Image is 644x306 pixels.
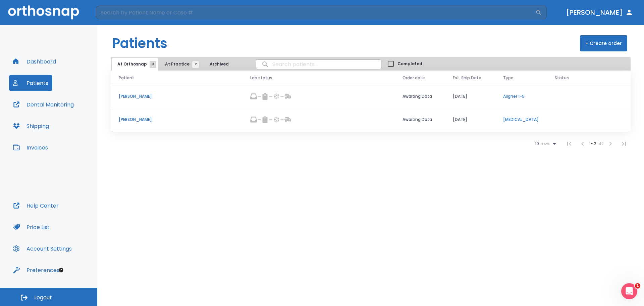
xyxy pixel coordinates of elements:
span: Logout [34,294,52,301]
button: [PERSON_NAME] [563,6,636,18]
iframe: Intercom live chat [621,283,637,299]
button: Shipping [9,118,53,134]
img: Orthosnap [8,5,79,19]
button: Archived [202,58,236,71]
input: search [256,58,381,71]
td: Awaiting Data [394,108,445,131]
span: of 2 [597,141,604,146]
p: [MEDICAL_DATA] [503,117,539,123]
span: 3 [150,61,156,68]
span: rows [539,141,550,146]
td: [DATE] [445,108,495,131]
p: Aligner 1-5 [503,93,539,99]
span: Type [503,75,514,81]
span: Order date [402,75,425,81]
h1: Patients [112,33,167,53]
span: Status [555,75,569,81]
p: [PERSON_NAME] [119,117,234,123]
button: Preferences [9,262,63,278]
span: Completed [397,61,422,67]
span: 10 [535,141,539,146]
button: Invoices [9,139,52,156]
button: + Create order [580,35,627,51]
button: Price List [9,219,54,235]
button: Dashboard [9,53,60,70]
span: Patient [119,75,134,81]
span: 2 [192,61,199,68]
div: Tooltip anchor [58,267,64,273]
span: 1 - 2 [589,141,597,146]
input: Search by Patient Name or Case # [96,6,535,19]
span: 1 [635,283,640,289]
button: Account Settings [9,241,76,257]
span: At Orthosnap [117,61,153,67]
p: [PERSON_NAME] [119,93,234,99]
td: [DATE] [445,85,495,108]
td: Awaiting Data [394,85,445,108]
span: Est. Ship Date [453,75,481,81]
button: Patients [9,75,52,91]
button: Dental Monitoring [9,96,78,113]
button: Help Center [9,198,63,214]
span: At Practice [165,61,196,67]
span: Lab status [250,75,272,81]
div: tabs [112,58,237,71]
